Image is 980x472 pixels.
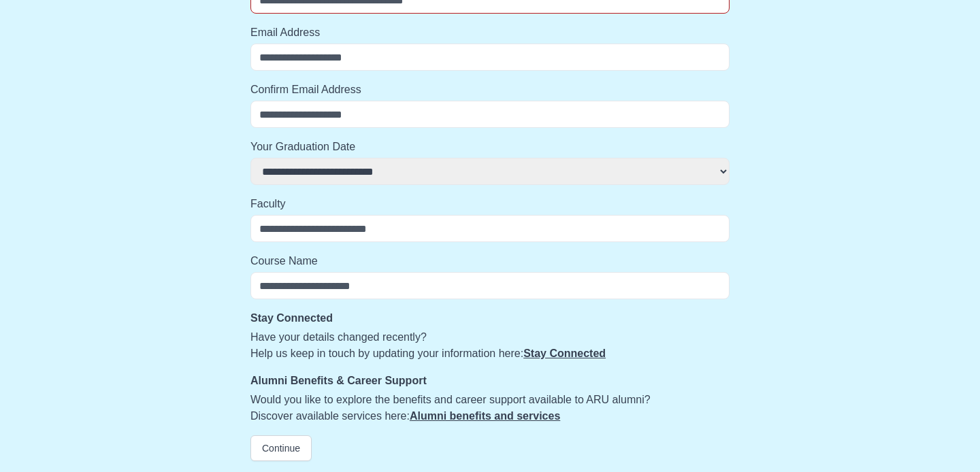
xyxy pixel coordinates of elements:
a: Alumni benefits and services [410,410,560,422]
label: Course Name [250,253,730,269]
p: Have your details changed recently? Help us keep in touch by updating your information here: [250,329,730,362]
label: Email Address [250,24,730,41]
strong: Stay Connected [250,312,333,324]
button: Continue [250,435,312,461]
label: Confirm Email Address [250,82,730,98]
label: Faculty [250,196,730,212]
p: Would you like to explore the benefits and career support available to ARU alumni? Discover avail... [250,392,730,424]
a: Stay Connected [523,348,606,359]
strong: Alumni Benefits & Career Support [250,375,427,386]
label: Your Graduation Date [250,139,730,155]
